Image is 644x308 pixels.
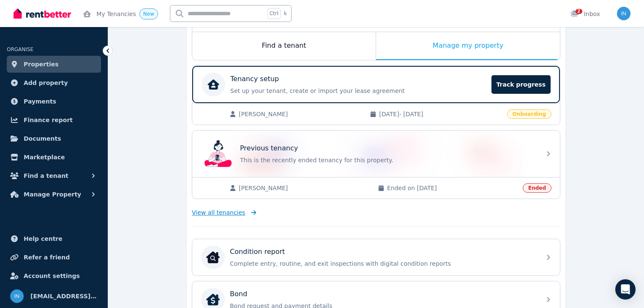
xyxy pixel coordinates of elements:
[205,140,232,167] img: Previous tenancy
[7,267,101,284] a: Account settings
[7,46,33,52] span: ORGANISE
[239,110,361,118] span: [PERSON_NAME]
[7,167,101,184] button: Find a tenant
[24,152,65,162] span: Marketplace
[491,75,551,94] span: Track progress
[24,134,61,144] span: Documents
[24,271,80,281] span: Account settings
[24,234,63,244] span: Help centre
[192,131,560,177] a: Previous tenancyPrevious tenancyThis is the recently ended tenancy for this property.
[192,208,257,217] a: View all tenancies
[7,74,101,91] a: Add property
[523,183,551,193] span: Ended
[206,293,220,306] img: Bond
[7,149,101,166] a: Marketplace
[24,189,81,199] span: Manage Property
[615,279,636,300] div: Open Intercom Messenger
[7,230,101,247] a: Help centre
[240,156,536,164] p: This is the recently ended tenancy for this property.
[24,78,68,88] span: Add property
[7,93,101,110] a: Payments
[507,109,551,119] span: Onboarding
[230,289,247,299] p: Bond
[192,208,245,217] span: View all tenancies
[14,7,71,20] img: RentBetter
[379,110,502,118] span: [DATE] - [DATE]
[7,186,101,203] button: Manage Property
[576,9,582,14] span: 2
[284,10,287,17] span: k
[192,239,560,275] a: Condition reportCondition reportComplete entry, routine, and exit inspections with digital condit...
[230,247,285,257] p: Condition report
[267,8,281,19] span: Ctrl
[230,74,279,84] p: Tenancy setup
[240,143,298,153] p: Previous tenancy
[7,56,101,73] a: Properties
[376,32,560,60] div: Manage my property
[617,7,630,20] img: info@museliving.com.au
[7,249,101,266] a: Refer a friend
[192,32,376,60] div: Find a tenant
[192,66,560,103] a: Tenancy setupSet up your tenant, create or import your lease agreementTrack progress
[7,130,101,147] a: Documents
[24,171,68,181] span: Find a tenant
[387,184,518,192] span: Ended on [DATE]
[24,96,56,106] span: Payments
[239,184,369,192] span: [PERSON_NAME]
[24,252,70,262] span: Refer a friend
[24,115,73,125] span: Finance report
[7,112,101,128] a: Finance report
[230,87,486,95] p: Set up your tenant, create or import your lease agreement
[30,291,98,301] span: [EMAIL_ADDRESS][DOMAIN_NAME]
[10,289,24,303] img: info@museliving.com.au
[570,10,600,18] div: Inbox
[206,251,220,264] img: Condition report
[143,11,154,17] span: New
[230,259,536,268] p: Complete entry, routine, and exit inspections with digital condition reports
[24,59,59,69] span: Properties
